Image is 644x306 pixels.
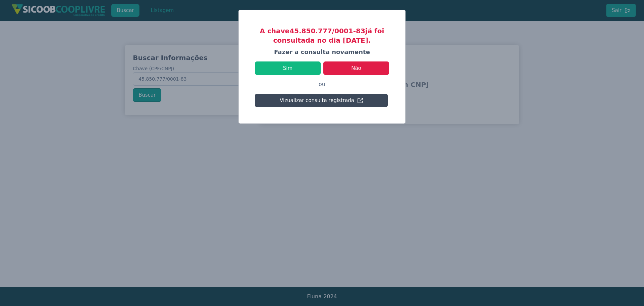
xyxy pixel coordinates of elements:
[255,94,388,107] button: Vizualizar consulta registrada
[255,75,389,94] p: ou
[255,61,321,75] button: Sim
[255,48,389,56] h4: Fazer a consulta novamente
[255,26,389,45] h3: A chave 45.850.777/0001-83 já foi consultada no dia [DATE].
[323,61,389,75] button: Não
